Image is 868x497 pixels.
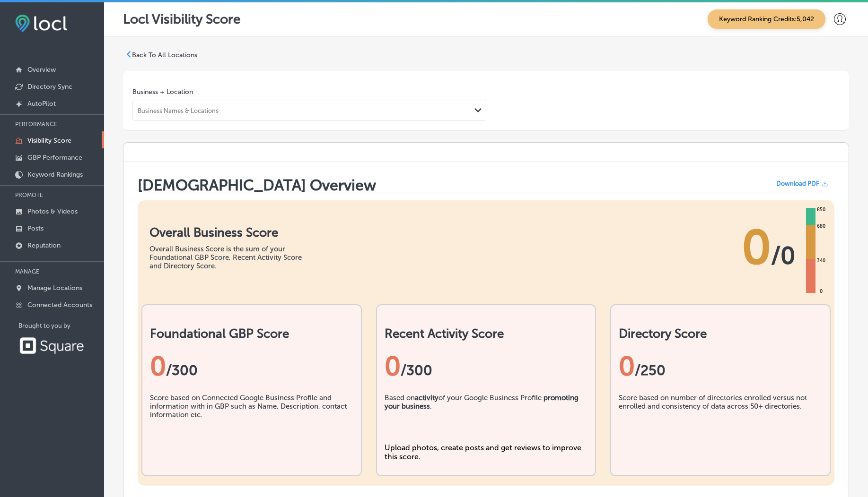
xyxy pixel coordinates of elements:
[708,9,825,29] span: Keyword Ranking Credits: 5,042
[123,11,241,27] p: Locl Visibility Score
[149,225,315,240] h1: Overall Business Score
[27,224,44,232] p: Posts
[132,88,193,96] label: Business + Location
[138,176,376,196] h1: [DEMOGRAPHIC_DATA] Overview
[27,83,72,91] p: Directory Sync
[635,362,666,379] span: /250
[150,394,353,441] div: Score based on Connected Google Business Profile and information with in GBP such as Name, Descri...
[27,154,82,162] p: GBP Performance
[15,15,67,32] img: fda3e92497d09a02dc62c9cd864e3231.png
[150,351,353,382] div: 0
[776,180,819,187] span: Download PDF
[150,326,353,341] h2: Foundational GBP Score
[27,171,83,179] p: Keyword Rankings
[18,322,104,329] p: Brought to you by
[815,257,827,265] div: 340
[27,66,56,74] p: Overview
[815,223,827,230] div: 680
[27,207,78,215] p: Photos & Videos
[27,100,56,108] p: AutoPilot
[742,219,771,276] span: 0
[415,394,438,402] b: activity
[27,241,61,249] p: Reputation
[18,337,85,354] img: Square
[619,326,822,341] h2: Directory Score
[132,51,197,59] p: Back To All Locations
[27,284,82,292] p: Manage Locations
[619,394,822,441] div: Score based on number of directories enrolled versus not enrolled and consistency of data across ...
[385,351,588,382] div: 0
[166,362,198,379] span: / 300
[385,326,588,341] h2: Recent Activity Score
[27,137,71,145] p: Visibility Score
[619,351,822,382] div: 0
[815,206,827,214] div: 850
[771,241,795,270] span: / 0
[818,288,824,295] div: 0
[27,301,92,309] p: Connected Accounts
[385,443,588,461] div: Upload photos, create posts and get reviews to improve this score.
[149,245,315,270] div: Overall Business Score is the sum of your Foundational GBP Score, Recent Activity Score and Direc...
[401,362,432,379] span: /300
[385,394,588,441] div: Based on of your Google Business Profile .
[138,107,219,114] div: Business Names & Locations
[385,394,579,411] b: promoting your business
